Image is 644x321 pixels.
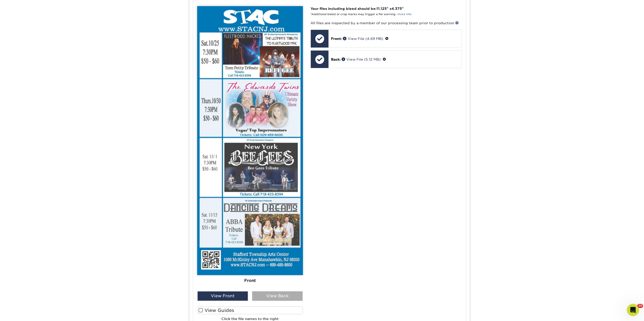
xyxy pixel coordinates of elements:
[197,306,303,314] label: View Guides
[637,304,643,308] span: 10
[398,13,411,16] a: more info
[331,57,341,61] span: Back:
[310,7,404,11] strong: Your files including bleed should be: " x "
[377,7,387,11] span: 11.125
[342,57,381,61] a: View File (5.12 MB)
[343,37,383,41] a: View File (4.69 MB)
[252,291,303,301] div: View Back
[331,37,342,41] span: Front:
[627,304,639,316] iframe: Intercom live chat
[310,13,411,16] small: *Additional bleed or crop marks may trigger a file warning –
[391,7,402,11] span: 4.375
[310,20,462,26] p: All files are inspected by a member of our processing team prior to production.
[197,275,303,286] div: Front
[197,291,248,301] div: View Front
